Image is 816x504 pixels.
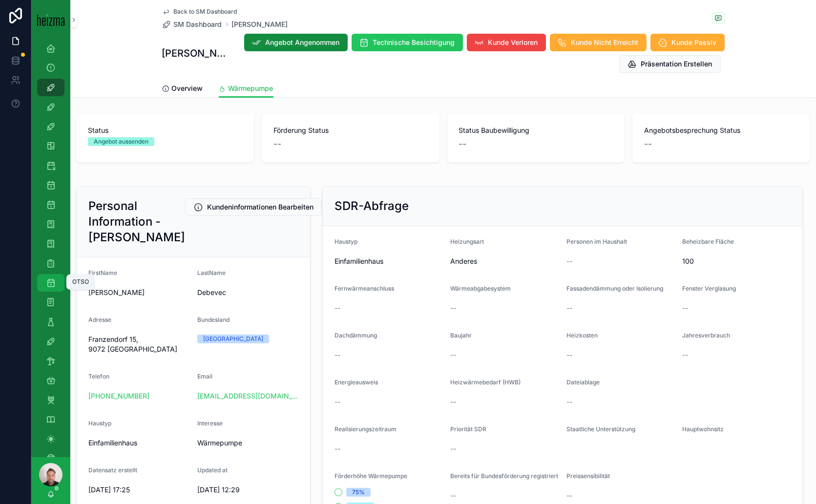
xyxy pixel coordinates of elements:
button: Kundeninformationen Bearbeiten [185,198,322,216]
span: Heizwärmebedarf (HWB) [450,378,521,386]
span: Email [197,373,212,380]
span: Preissensibilität [566,472,610,480]
span: -- [450,350,456,360]
span: -- [450,491,456,501]
span: -- [335,444,340,454]
a: [PHONE_NUMBER] [88,391,149,401]
img: App logo [37,13,64,26]
span: SM Dashboard [174,20,222,29]
span: Overview [172,84,203,93]
span: Adresse [88,316,111,323]
span: Beheizbare Fläche [682,238,734,245]
span: FirstName [88,269,117,276]
span: Technische Besichtigung [373,38,455,47]
span: Priorität SDR [450,425,486,433]
span: Präsentation Erstellen [641,59,712,69]
h2: Personal Information - [PERSON_NAME] [88,198,185,245]
button: Technische Besichtigung [352,34,463,51]
span: Energieausweis [335,378,378,386]
span: Anderes [450,256,558,266]
span: Fassadendämmung oder Isolierung [566,285,663,292]
div: [GEOGRAPHIC_DATA] [203,335,263,343]
span: Staatliche Unterstützung [566,425,635,433]
span: -- [459,137,467,151]
span: -- [450,303,456,313]
span: Bundesland [197,316,230,323]
span: [PERSON_NAME] [88,288,189,297]
span: Förderung Status [273,126,428,135]
span: Heizkosten [566,332,598,339]
span: [DATE] 17:25 [88,485,189,495]
span: -- [335,397,340,407]
span: Kunde Nicht Erreicht [571,38,639,47]
a: [EMAIL_ADDRESS][DOMAIN_NAME] [197,391,298,401]
span: Wärmepumpe [197,438,244,448]
span: [DATE] 12:29 [197,485,298,495]
span: Datensatz erstellt [88,466,137,474]
span: Bereits für Bundesförderung registriert [450,472,558,480]
span: -- [566,350,572,360]
span: Angebot Angenommen [266,38,340,47]
span: Kundeninformationen Bearbeiten [207,202,314,212]
span: Dachdämmung [335,332,377,339]
span: Kunde Verloren [488,38,538,47]
button: Angebot Angenommen [244,34,348,51]
button: Kunde Nicht Erreicht [550,34,647,51]
span: -- [450,397,456,407]
span: Hauptwohnsitz [682,425,724,433]
a: [PERSON_NAME] [232,20,288,29]
span: -- [335,303,340,313]
h2: SDR-Abfrage [335,198,409,214]
span: -- [644,137,652,151]
span: Haustyp [335,238,357,245]
span: Haustyp [88,420,111,427]
span: Wärmeabgabesystem [450,285,511,292]
span: -- [566,397,572,407]
span: Fernwärmeanschluss [335,285,394,292]
span: Personen im Haushalt [566,238,627,245]
div: scrollable content [31,39,70,457]
div: Angebot aussenden [94,137,148,146]
span: -- [273,137,281,151]
span: Einfamilienhaus [335,256,442,266]
span: Dateiablage [566,378,600,386]
a: Wärmepumpe [219,80,273,98]
span: Updated at [197,466,228,474]
a: Back to SM Dashboard [162,8,237,16]
div: OTSO [72,278,89,286]
span: -- [335,350,340,360]
span: Angebotsbesprechung Status [644,126,798,135]
span: -- [566,256,572,266]
span: Back to SM Dashboard [174,8,237,16]
span: -- [566,303,572,313]
span: Interesse [197,420,223,427]
button: Präsentation Erstellen [619,55,721,73]
a: Overview [162,80,203,99]
button: Kunde Passiv [650,34,725,51]
span: -- [566,491,572,501]
span: Status Baubewilligung [459,126,613,135]
span: Fenster Verglasung [682,285,736,292]
span: Kunde Passiv [672,38,717,47]
span: LastName [197,269,226,276]
span: -- [682,303,688,313]
span: Debevec [197,288,298,297]
h1: [PERSON_NAME] [162,46,229,60]
span: Wärmepumpe [229,84,273,93]
span: Jahresverbrauch [682,332,730,339]
span: Baujahr [450,332,472,339]
div: 75% [352,488,365,497]
a: SM Dashboard [162,20,222,29]
span: Franzendorf 15, 9072 [GEOGRAPHIC_DATA] [88,335,189,354]
button: Kunde Verloren [467,34,546,51]
span: Realisierungszeitraum [335,425,397,433]
span: Telefon [88,373,109,380]
span: Förderhöhe Wärmepumpe [335,472,407,480]
span: Einfamilienhaus [88,438,189,448]
span: -- [450,444,456,454]
span: 100 [682,256,790,266]
span: Status [88,126,242,135]
span: -- [682,350,688,360]
span: Heizungsart [450,238,484,245]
